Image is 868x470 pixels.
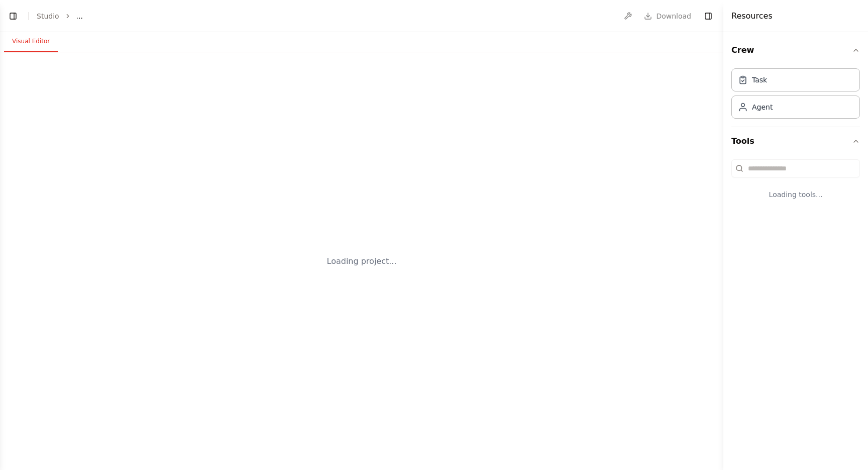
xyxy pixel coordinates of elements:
button: Crew [731,36,860,64]
button: Tools [731,127,860,155]
div: Tools [731,155,860,216]
div: Agent [752,102,773,112]
div: Loading project... [327,255,397,267]
button: Show left sidebar [6,9,20,23]
h4: Resources [731,10,773,22]
div: Task [752,75,767,85]
span: ... [76,11,83,21]
nav: breadcrumb [37,11,83,21]
div: Loading tools... [731,181,860,208]
a: Studio [37,12,59,20]
button: Visual Editor [4,31,58,52]
button: Hide right sidebar [701,9,715,23]
div: Crew [731,64,860,127]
